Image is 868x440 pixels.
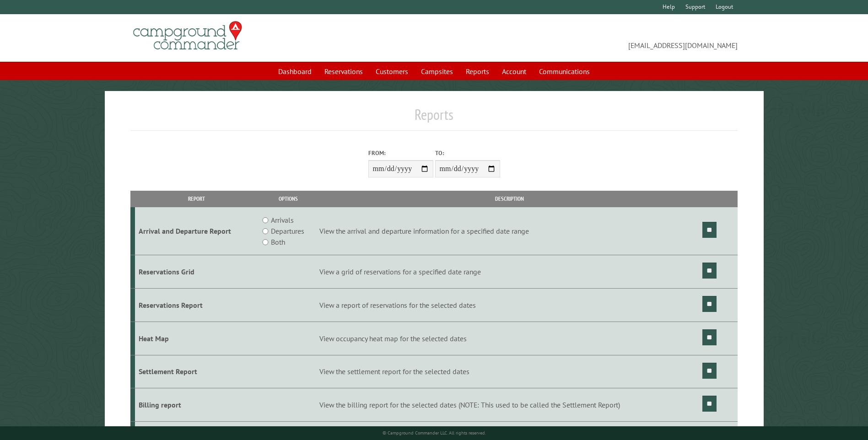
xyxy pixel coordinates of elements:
[319,63,368,80] a: Reservations
[415,63,458,80] a: Campsites
[135,322,258,355] td: Heat Map
[318,288,701,322] td: View a report of reservations for the selected dates
[318,322,701,355] td: View occupancy heat map for the selected dates
[273,63,317,80] a: Dashboard
[130,106,737,131] h1: Reports
[435,149,500,157] label: To:
[496,63,532,80] a: Account
[434,25,738,51] span: [EMAIL_ADDRESS][DOMAIN_NAME]
[271,215,294,225] label: Arrivals
[135,255,258,289] td: Reservations Grid
[460,63,495,80] a: Reports
[135,191,258,207] th: Report
[135,388,258,422] td: Billing report
[318,388,701,422] td: View the billing report for the selected dates (NOTE: This used to be called the Settlement Report)
[318,355,701,388] td: View the settlement report for the selected dates
[258,191,318,207] th: Options
[534,63,595,80] a: Communications
[370,63,414,80] a: Customers
[318,255,701,289] td: View a grid of reservations for a specified date range
[135,355,258,388] td: Settlement Report
[318,191,701,207] th: Description
[135,288,258,322] td: Reservations Report
[318,207,701,255] td: View the arrival and departure information for a specified date range
[271,236,285,247] label: Both
[383,430,486,436] small: © Campground Commander LLC. All rights reserved.
[130,18,245,54] img: Campground Commander
[271,225,304,236] label: Departures
[135,207,258,255] td: Arrival and Departure Report
[368,149,433,157] label: From:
